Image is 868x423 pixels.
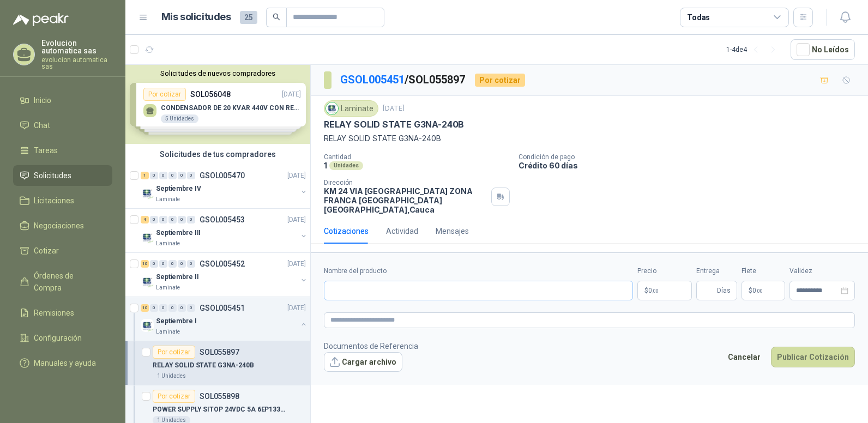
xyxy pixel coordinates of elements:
[789,266,855,276] label: Validez
[742,281,785,300] p: $ 0,00
[34,94,51,106] span: Inicio
[383,104,405,114] p: [DATE]
[159,260,167,268] div: 0
[240,11,257,24] span: 25
[34,245,59,257] span: Cotizar
[187,216,195,223] div: 0
[187,260,195,268] div: 0
[756,288,763,294] span: ,00
[178,172,186,179] div: 0
[141,319,154,332] img: Company Logo
[141,216,149,223] div: 4
[141,172,149,179] div: 1
[41,39,112,55] p: Evolucion automatica sas
[752,287,763,294] span: 0
[324,266,633,276] label: Nombre del producto
[324,161,327,170] p: 1
[156,272,198,282] p: Septiembre II
[13,115,112,136] a: Chat
[156,316,197,327] p: Septiembre I
[340,71,466,88] p: / SOL055897
[159,172,167,179] div: 0
[153,360,254,371] p: RELAY SOLID STATE G3NA-240B
[159,216,167,223] div: 0
[34,220,84,232] span: Negociaciones
[13,328,112,348] a: Configuración
[161,9,231,25] h1: Mis solicitudes
[141,257,308,292] a: 10 0 0 0 0 0 GSOL005452[DATE] Company LogoSeptiembre IILaminate
[153,372,190,380] div: 1 Unidades
[722,347,767,367] button: Cancelar
[34,270,102,294] span: Órdenes de Compra
[13,190,112,211] a: Licitaciones
[141,275,154,288] img: Company Logo
[156,195,180,204] p: Laminate
[340,73,405,86] a: GSOL005451
[125,65,310,144] div: Solicitudes de nuevos compradoresPor cotizarSOL056048[DATE] CONDENSADOR DE 20 KVAR 440V CON RESIS...
[168,260,177,268] div: 0
[156,228,201,238] p: Septiembre III
[156,239,180,248] p: Laminate
[13,240,112,261] a: Cotizar
[13,303,112,323] a: Remisiones
[475,74,525,87] div: Por cotizar
[153,346,195,359] div: Por cotizar
[637,266,692,276] label: Precio
[771,347,855,367] button: Publicar Cotización
[742,266,785,276] label: Flete
[329,161,363,170] div: Unidades
[34,144,58,156] span: Tareas
[125,144,310,165] div: Solicitudes de tus compradores
[324,186,487,214] p: KM 24 VIA [GEOGRAPHIC_DATA] ZONA FRANCA [GEOGRAPHIC_DATA] [GEOGRAPHIC_DATA] , Cauca
[324,340,418,352] p: Documentos de Referencia
[519,161,864,170] p: Crédito 60 días
[386,225,418,237] div: Actividad
[287,171,306,181] p: [DATE]
[13,215,112,236] a: Negociaciones
[200,304,245,312] p: GSOL005451
[125,341,310,385] a: Por cotizarSOL055897RELAY SOLID STATE G3NA-240B1 Unidades
[153,404,288,415] p: POWER SUPPLY SITOP 24VDC 5A 6EP13333BA10
[187,304,195,312] div: 0
[168,172,177,179] div: 0
[200,348,239,356] p: SOL055897
[687,11,710,23] div: Todas
[749,287,752,294] span: $
[141,301,308,336] a: 10 0 0 0 0 0 GSOL005451[DATE] Company LogoSeptiembre ILaminate
[141,260,149,268] div: 10
[178,216,186,223] div: 0
[34,357,96,369] span: Manuales y ayuda
[13,165,112,186] a: Solicitudes
[168,216,177,223] div: 0
[34,170,71,182] span: Solicitudes
[13,265,112,298] a: Órdenes de Compra
[13,90,112,111] a: Inicio
[326,102,338,114] img: Company Logo
[156,283,180,292] p: Laminate
[200,260,245,268] p: GSOL005452
[273,13,280,21] span: search
[150,304,158,312] div: 0
[156,328,180,336] p: Laminate
[13,353,112,373] a: Manuales y ayuda
[324,225,369,237] div: Cotizaciones
[178,260,186,268] div: 0
[324,132,855,144] p: RELAY SOLID STATE G3NA-240B
[178,304,186,312] div: 0
[200,172,245,179] p: GSOL005470
[150,216,158,223] div: 0
[34,119,50,131] span: Chat
[791,39,855,60] button: No Leídos
[159,304,167,312] div: 0
[141,304,149,312] div: 10
[436,225,469,237] div: Mensajes
[287,303,306,313] p: [DATE]
[13,140,112,161] a: Tareas
[324,119,464,130] p: RELAY SOLID STATE G3NA-240B
[324,352,402,372] button: Cargar archivo
[648,287,659,294] span: 0
[287,259,306,269] p: [DATE]
[324,179,487,186] p: Dirección
[324,153,510,161] p: Cantidad
[150,172,158,179] div: 0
